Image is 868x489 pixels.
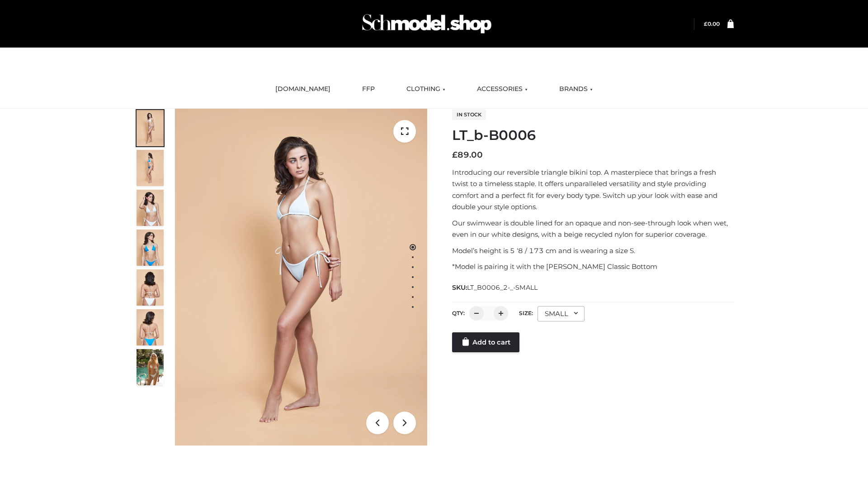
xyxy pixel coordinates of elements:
bdi: 89.00 [452,150,483,160]
img: ArielClassicBikiniTop_CloudNine_AzureSky_OW114ECO_8-scaled.jpg [137,309,164,345]
span: LT_B0006_2-_-SMALL [467,283,538,292]
img: ArielClassicBikiniTop_CloudNine_AzureSky_OW114ECO_2-scaled.jpg [137,150,164,186]
a: FFP [355,79,382,99]
a: £0.00 [704,20,720,27]
span: SKU: [452,282,538,293]
p: *Model is pairing it with the [PERSON_NAME] Classic Bottom [452,261,734,273]
span: £ [452,150,458,160]
img: ArielClassicBikiniTop_CloudNine_AzureSky_OW114ECO_1-scaled.jpg [137,110,164,146]
span: In stock [452,109,486,120]
img: Arieltop_CloudNine_AzureSky2.jpg [137,349,164,385]
img: Schmodel Admin 964 [359,6,495,42]
p: Model’s height is 5 ‘8 / 173 cm and is wearing a size S. [452,245,734,257]
label: Size: [519,310,533,316]
img: ArielClassicBikiniTop_CloudNine_AzureSky_OW114ECO_7-scaled.jpg [137,269,164,306]
bdi: 0.00 [704,20,720,27]
div: SMALL [538,306,585,321]
label: QTY: [452,310,465,316]
span: £ [704,20,708,27]
img: ArielClassicBikiniTop_CloudNine_AzureSky_OW114ECO_1 [175,109,427,446]
a: BRANDS [552,79,599,99]
p: Our swimwear is double lined for an opaque and non-see-through look when wet, even in our white d... [452,217,734,240]
a: [DOMAIN_NAME] [269,79,337,99]
h1: LT_b-B0006 [452,127,734,144]
p: Introducing our reversible triangle bikini top. A masterpiece that brings a fresh twist to a time... [452,167,734,213]
a: ACCESSORIES [470,79,534,99]
img: ArielClassicBikiniTop_CloudNine_AzureSky_OW114ECO_4-scaled.jpg [137,230,164,266]
img: ArielClassicBikiniTop_CloudNine_AzureSky_OW114ECO_3-scaled.jpg [137,190,164,226]
a: CLOTHING [400,79,452,99]
a: Add to cart [452,332,519,352]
